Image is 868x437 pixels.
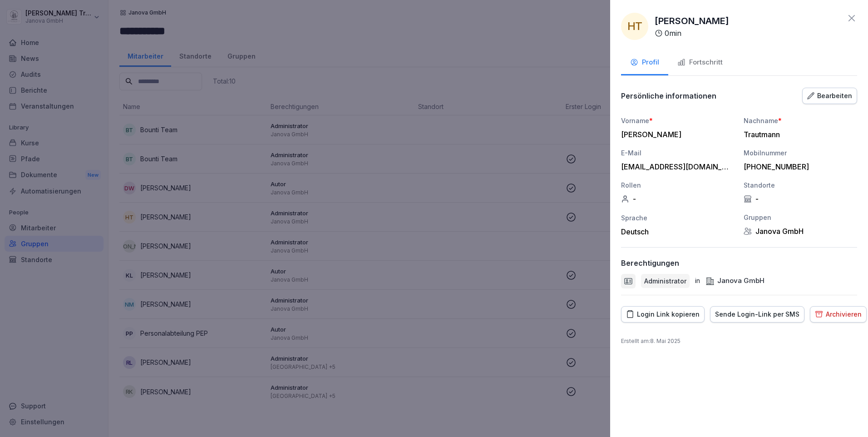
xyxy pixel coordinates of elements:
[621,91,716,100] p: Persönliche informationen
[621,116,735,125] div: Vorname
[630,57,659,68] div: Profil
[807,91,852,101] div: Bearbeiten
[744,130,853,139] div: Trautmann
[695,276,700,286] p: in
[626,309,700,319] div: Login Link kopieren
[621,227,735,236] div: Deutsch
[621,13,648,40] div: HT
[744,148,857,158] div: Mobilnummer
[810,306,867,323] button: Archivieren
[621,258,679,268] p: Berechtigungen
[744,213,857,222] div: Gruppen
[744,194,857,204] div: -
[710,306,804,323] button: Sende Login-Link per SMS
[621,130,730,139] div: [PERSON_NAME]
[802,88,857,104] button: Bearbeiten
[621,162,730,171] div: [EMAIL_ADDRESS][DOMAIN_NAME]
[621,180,735,190] div: Rollen
[744,116,857,125] div: Nachname
[621,337,857,345] p: Erstellt am : 8. Mai 2025
[621,194,735,204] div: -
[668,51,732,75] button: Fortschritt
[644,276,686,286] p: Administrator
[744,162,853,171] div: [PHONE_NUMBER]
[621,51,668,75] button: Profil
[655,14,729,28] p: [PERSON_NAME]
[815,309,862,319] div: Archivieren
[621,213,735,223] div: Sprache
[744,227,857,236] div: Janova GmbH
[621,148,735,158] div: E-Mail
[621,306,705,323] button: Login Link kopieren
[715,309,799,319] div: Sende Login-Link per SMS
[705,276,764,286] div: Janova GmbH
[744,180,857,190] div: Standorte
[665,28,681,39] p: 0 min
[677,57,723,68] div: Fortschritt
